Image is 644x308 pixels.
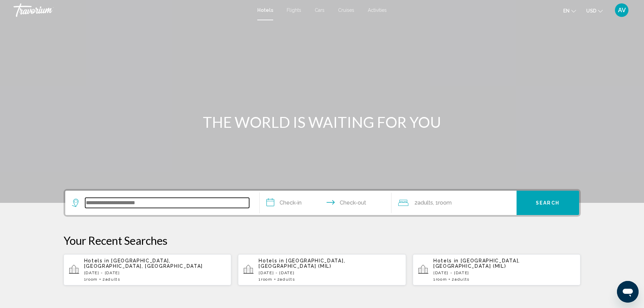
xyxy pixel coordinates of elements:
span: Hotels in [259,258,284,263]
span: Hotels in [433,258,459,263]
a: Travorium [14,3,251,17]
a: Cars [315,7,325,13]
button: Change currency [586,6,603,16]
span: , 1 [433,198,452,208]
span: Room [261,277,272,282]
span: [GEOGRAPHIC_DATA], [GEOGRAPHIC_DATA] (MIL) [433,258,520,269]
p: [DATE] - [DATE] [84,270,226,275]
span: Adults [105,277,120,282]
p: [DATE] - [DATE] [259,270,401,275]
iframe: Bouton de lancement de la fenêtre de messagerie [617,281,639,303]
span: USD [586,8,596,14]
span: 2 [277,277,295,282]
span: Room [86,277,98,282]
h1: THE WORLD IS WAITING FOR YOU [195,113,449,131]
button: Change language [563,6,576,16]
span: 1 [433,277,447,282]
span: Room [438,199,452,206]
span: 2 [102,277,120,282]
button: Hotels in [GEOGRAPHIC_DATA], [GEOGRAPHIC_DATA], [GEOGRAPHIC_DATA][DATE] - [DATE]1Room2Adults [64,254,232,286]
span: [GEOGRAPHIC_DATA], [GEOGRAPHIC_DATA] (MIL) [259,258,345,269]
button: Hotels in [GEOGRAPHIC_DATA], [GEOGRAPHIC_DATA] (MIL)[DATE] - [DATE]1Room2Adults [413,254,581,286]
button: Travelers: 2 adults, 0 children [391,191,517,215]
span: Hotels in [84,258,110,263]
span: 2 [414,198,433,208]
button: Hotels in [GEOGRAPHIC_DATA], [GEOGRAPHIC_DATA] (MIL)[DATE] - [DATE]1Room2Adults [238,254,406,286]
div: Search widget [65,191,579,215]
span: [GEOGRAPHIC_DATA], [GEOGRAPHIC_DATA], [GEOGRAPHIC_DATA] [84,258,203,269]
span: 1 [84,277,98,282]
span: 2 [452,277,470,282]
p: Your Recent Searches [64,234,581,247]
button: Search [517,191,579,215]
span: Room [436,277,447,282]
span: 1 [259,277,272,282]
span: Adults [455,277,470,282]
a: Hotels [257,7,273,13]
span: AV [618,7,626,14]
button: Check in and out dates [260,191,391,215]
span: en [563,8,570,14]
a: Cruises [338,7,354,13]
button: User Menu [613,3,630,17]
a: Flights [287,7,301,13]
span: Search [536,200,559,206]
span: Adults [280,277,295,282]
span: Adults [418,199,433,206]
p: [DATE] - [DATE] [433,270,575,275]
a: Activities [368,7,387,13]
